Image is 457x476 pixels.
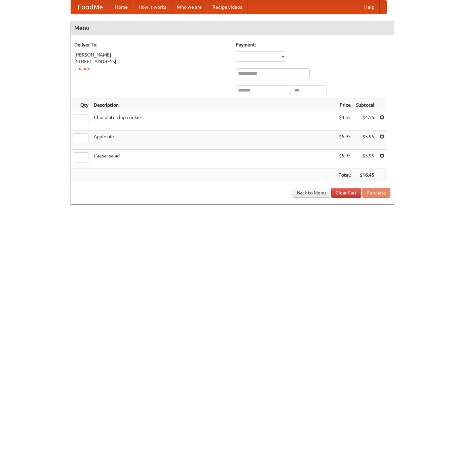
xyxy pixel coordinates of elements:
[336,169,353,181] th: Total:
[172,0,207,14] a: Who we are
[133,0,172,14] a: How it works
[71,0,110,14] a: FoodMe
[74,58,229,65] div: [STREET_ADDRESS]
[353,150,377,169] td: $5.95
[207,0,247,14] a: Recipe videos
[336,99,353,111] th: Price
[236,41,390,48] h5: Payment:
[331,188,361,198] a: Clear Cart
[293,188,330,198] a: Back to Menu
[74,41,229,48] h5: Deliver To:
[71,21,394,35] h4: Menu
[91,131,336,150] td: Apple pie
[362,188,390,198] button: Purchase
[91,99,336,111] th: Description
[336,111,353,131] td: $4.55
[353,111,377,131] td: $4.55
[353,99,377,111] th: Subtotal
[336,131,353,150] td: $5.95
[91,150,336,169] td: Caesar salad
[359,0,380,14] a: Help
[74,66,90,71] a: Change
[110,0,133,14] a: Home
[91,111,336,131] td: Chocolate chip cookie
[353,169,377,181] th: $16.45
[74,51,229,58] div: [PERSON_NAME]
[71,99,91,111] th: Qty
[353,131,377,150] td: $5.95
[336,150,353,169] td: $5.95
